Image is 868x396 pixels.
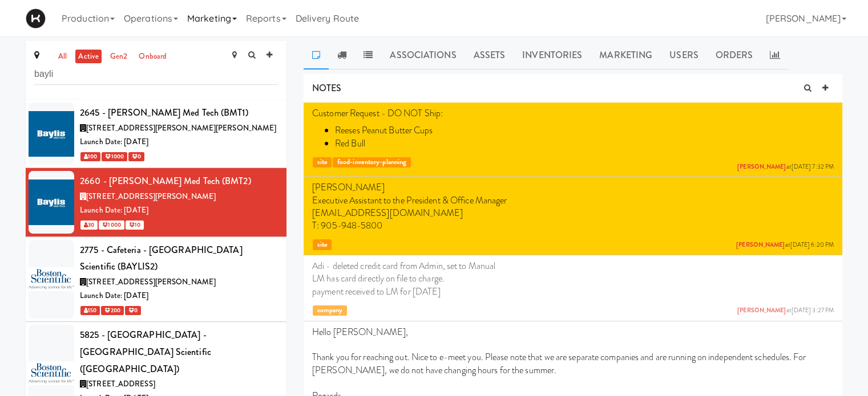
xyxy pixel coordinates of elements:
span: food-inventory-planning [333,157,410,168]
a: Users [661,41,707,70]
span: 0 [128,152,144,161]
span: [STREET_ADDRESS] [86,378,155,389]
a: [PERSON_NAME] [737,306,786,315]
p: Thank you for reaching out. Nice to e-meet you. Please note that we are separate companies and ar... [312,351,834,377]
li: 2660 - [PERSON_NAME] Med Tech (BMT2)[STREET_ADDRESS][PERSON_NAME]Launch Date: [DATE] 30 1000 10 [26,168,286,236]
p: Executive Assistant to the President & Office Manager [312,194,834,207]
span: site [313,157,332,168]
span: 0 [125,306,141,315]
a: Inventories [514,41,591,70]
li: 2645 - [PERSON_NAME] Med Tech (BMT1)[STREET_ADDRESS][PERSON_NAME][PERSON_NAME]Launch Date: [DATE]... [26,100,286,168]
span: 200 [101,306,123,315]
a: [PERSON_NAME] [737,162,786,171]
img: Micromart [26,9,46,28]
span: [STREET_ADDRESS][PERSON_NAME] [86,191,216,202]
a: all [55,50,70,64]
span: 10 [126,221,144,230]
a: Associations [381,41,465,70]
p: Customer Request - DO NOT Ship: [312,107,834,120]
span: company [313,305,347,316]
span: Red Bull [335,137,365,150]
p: Adi - deleted credit card from Admin, set to Manual [312,260,834,272]
span: at [DATE] 3:27 PM [737,307,834,315]
div: 5825 - [GEOGRAPHIC_DATA] - [GEOGRAPHIC_DATA] Scientific ([GEOGRAPHIC_DATA]) [80,326,278,377]
a: gen2 [107,50,130,64]
span: 100 [80,152,100,161]
div: 2660 - [PERSON_NAME] Med Tech (BMT2) [80,173,278,190]
span: at [DATE] 6:20 PM [736,241,834,250]
a: active [75,50,102,64]
p: [EMAIL_ADDRESS][DOMAIN_NAME] [312,207,834,219]
span: [STREET_ADDRESS][PERSON_NAME] [86,276,216,287]
p: T: 905-948-5800 [312,219,834,232]
a: Assets [465,41,514,70]
p: Hello [PERSON_NAME], [312,326,834,338]
a: [PERSON_NAME] [736,240,785,249]
span: 150 [80,306,100,315]
div: Launch Date: [DATE] [80,289,278,303]
span: at [DATE] 7:32 PM [737,163,834,172]
span: 1000 [102,152,127,161]
span: 1000 [99,221,124,230]
span: NOTES [312,81,342,95]
input: Search site [34,64,278,85]
p: payment received to LM for [DATE] [312,285,834,298]
span: 30 [80,221,98,230]
span: Reeses Peanut Butter Cups [335,124,433,137]
div: Launch Date: [DATE] [80,203,278,218]
div: 2775 - Cafeteria - [GEOGRAPHIC_DATA] Scientific (BAYLIS2) [80,242,278,275]
a: Orders [707,41,762,70]
span: [STREET_ADDRESS][PERSON_NAME][PERSON_NAME] [86,123,276,133]
a: onboard [136,50,169,64]
p: [PERSON_NAME] [312,181,834,194]
span: site [313,239,332,250]
li: 2775 - Cafeteria - [GEOGRAPHIC_DATA] Scientific (BAYLIS2)[STREET_ADDRESS][PERSON_NAME]Launch Date... [26,237,286,322]
div: 2645 - [PERSON_NAME] Med Tech (BMT1) [80,104,278,121]
div: Launch Date: [DATE] [80,135,278,149]
p: LM has card directly on file to charge. [312,272,834,285]
a: Marketing [591,41,661,70]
